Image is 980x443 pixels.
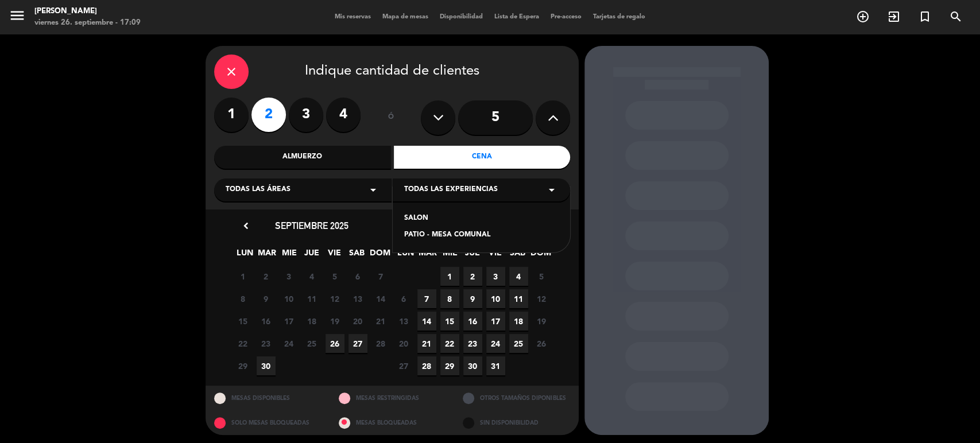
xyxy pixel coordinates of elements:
span: MIE [280,246,299,265]
span: 7 [371,267,390,286]
span: 4 [509,267,528,286]
span: Lista de Espera [489,14,545,20]
span: 20 [394,334,413,353]
label: 1 [214,98,249,132]
span: 27 [348,334,367,353]
span: LUN [396,246,415,265]
span: 2 [463,267,482,286]
span: 3 [486,267,505,286]
span: 8 [440,289,459,308]
span: 21 [371,312,390,331]
i: chevron_left [240,220,252,232]
span: 23 [257,334,276,353]
span: 29 [234,356,253,375]
span: 17 [486,312,505,331]
div: SIN DISPONIBILIDAD [454,410,579,435]
span: VIE [486,246,505,265]
span: 4 [303,267,321,286]
span: 24 [280,334,299,353]
span: 19 [532,312,551,331]
span: SAB [508,246,527,265]
span: 23 [463,334,482,353]
label: 2 [251,98,286,132]
span: 21 [417,334,436,353]
span: 10 [486,289,505,308]
span: 15 [440,312,459,331]
div: Almuerzo [214,146,391,169]
div: MESAS DISPONIBLES [206,386,330,410]
span: Todas las experiencias [404,184,498,196]
i: add_circle_outline [856,10,870,24]
span: 30 [257,356,276,375]
span: Pre-acceso [545,14,587,20]
span: septiembre 2025 [275,220,348,231]
i: menu [9,7,26,24]
span: 18 [509,312,528,331]
span: 9 [257,289,276,308]
span: 18 [303,312,321,331]
span: 5 [326,267,344,286]
span: 3 [280,267,299,286]
span: SAB [347,246,366,265]
span: 26 [326,334,344,353]
span: Mis reservas [329,14,377,20]
i: turned_in_not [918,10,932,24]
span: 22 [440,334,459,353]
span: 31 [486,356,505,375]
span: 16 [463,312,482,331]
span: 16 [257,312,276,331]
i: arrow_drop_down [545,183,559,197]
i: search [949,10,963,24]
span: JUE [463,246,482,265]
span: 5 [532,267,551,286]
span: 20 [348,312,367,331]
span: 10 [280,289,299,308]
span: 30 [463,356,482,375]
i: exit_to_app [887,10,901,24]
span: Mapa de mesas [377,14,434,20]
div: ó [372,98,409,138]
span: 14 [371,289,390,308]
span: 26 [532,334,551,353]
span: 11 [303,289,321,308]
span: LUN [235,246,254,265]
span: JUE [303,246,321,265]
span: 13 [394,312,413,331]
span: 11 [509,289,528,308]
div: [PERSON_NAME] [34,6,141,17]
i: arrow_drop_down [366,183,380,197]
span: 12 [326,289,344,308]
span: Todas las áreas [226,184,290,196]
div: SOLO MESAS BLOQUEADAS [206,410,330,435]
span: 6 [394,289,413,308]
span: 6 [348,267,367,286]
span: 13 [348,289,367,308]
span: 1 [234,267,253,286]
span: VIE [325,246,344,265]
span: 22 [234,334,253,353]
label: 3 [289,98,323,132]
span: MIE [441,246,460,265]
span: MAR [258,246,277,265]
label: 4 [326,98,361,132]
div: PATIO - MESA COMUNAL [404,230,559,241]
span: Disponibilidad [434,14,489,20]
div: Indique cantidad de clientes [214,55,570,89]
span: DOM [530,246,549,265]
span: 28 [417,356,436,375]
span: 17 [280,312,299,331]
div: OTROS TAMAÑOS DIPONIBLES [454,386,579,410]
div: viernes 26. septiembre - 17:09 [34,17,141,29]
span: 29 [440,356,459,375]
span: 14 [417,312,436,331]
span: 25 [509,334,528,353]
span: DOM [370,246,389,265]
button: menu [9,7,26,28]
div: SALON [404,213,559,224]
span: 24 [486,334,505,353]
span: 15 [234,312,253,331]
span: 19 [326,312,344,331]
span: 1 [440,267,459,286]
span: Tarjetas de regalo [587,14,651,20]
span: 9 [463,289,482,308]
